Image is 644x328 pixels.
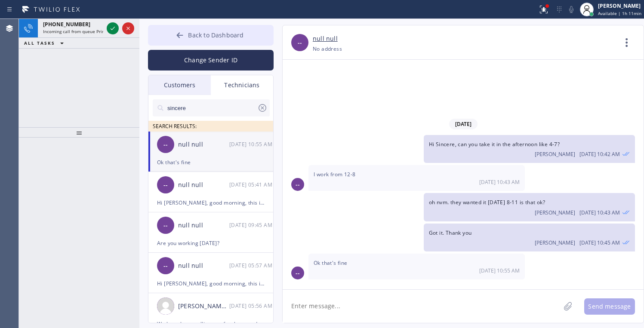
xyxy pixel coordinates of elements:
button: ALL TASKS [19,38,72,48]
span: SEARCH RESULTS: [153,123,197,130]
div: 09/09/2025 9:42 AM [424,135,635,163]
span: Got it. Thank you [429,229,472,236]
button: Send message [584,298,635,315]
div: Hi [PERSON_NAME], good morning, this is [PERSON_NAME], pls confirm that you will work [DATE], I a... [157,198,265,208]
div: Hi [PERSON_NAME], good morning, this is [PERSON_NAME] from Home Alliance Dispatcher, just checkin... [157,279,265,288]
span: [PHONE_NUMBER] [43,21,90,28]
span: -- [163,261,168,271]
div: null null [178,180,229,190]
div: Customers [148,75,211,95]
a: null null [313,34,338,44]
img: user.png [157,297,174,315]
span: Back to Dashboard [188,31,243,39]
div: Technicians [211,75,273,95]
span: -- [296,268,300,278]
span: [DATE] [449,119,478,129]
div: 09/03/2025 9:57 AM [229,261,274,270]
div: [PERSON_NAME] [598,2,641,9]
span: -- [298,38,302,48]
div: null null [178,261,229,271]
span: [DATE] 10:55 AM [479,267,520,274]
button: Reject [122,22,134,34]
span: [PERSON_NAME] [535,150,575,158]
span: -- [163,221,168,230]
span: -- [163,180,168,190]
span: [PERSON_NAME] [535,239,575,246]
div: 09/03/2025 9:56 AM [229,301,274,311]
span: Hi Sincere, can you take it in the afternoon like 4-7? [429,141,560,148]
div: 09/09/2025 9:45 AM [424,224,635,251]
div: Are you working [DATE]? [157,238,265,248]
div: 09/09/2025 9:41 AM [229,180,274,190]
span: Available | 1h 11min [598,10,641,16]
span: [PERSON_NAME] [535,209,575,216]
button: Accept [107,22,119,34]
div: No address [313,44,342,54]
span: -- [296,180,300,190]
div: 09/09/2025 9:55 AM [308,254,525,279]
div: 09/04/2025 9:45 AM [229,220,274,230]
div: [PERSON_NAME] [PERSON_NAME] [178,301,229,311]
span: -- [163,140,168,150]
span: [DATE] 10:43 AM [479,178,520,186]
button: Back to Dashboard [148,25,274,46]
button: Change Sender ID [148,50,274,71]
span: [DATE] 10:42 AM [579,150,620,158]
div: null null [178,221,229,230]
button: Mute [565,3,577,15]
span: Ok that's fine [314,259,348,267]
div: 09/09/2025 9:43 AM [424,193,635,221]
span: [DATE] 10:43 AM [579,209,620,216]
span: ALL TASKS [24,40,55,46]
span: [DATE] 10:45 AM [579,239,620,246]
span: Incoming call from queue Primary HVAC [43,28,124,34]
input: Search [166,99,257,116]
span: I work from 12-8 [314,171,355,178]
span: oh nvm. they wanted it [DATE] 8-11 is that ok? [429,199,545,206]
div: Ok that's fine [157,157,265,167]
div: null null [178,140,229,150]
div: 09/09/2025 9:43 AM [308,165,525,191]
div: 09/09/2025 9:55 AM [229,139,274,149]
